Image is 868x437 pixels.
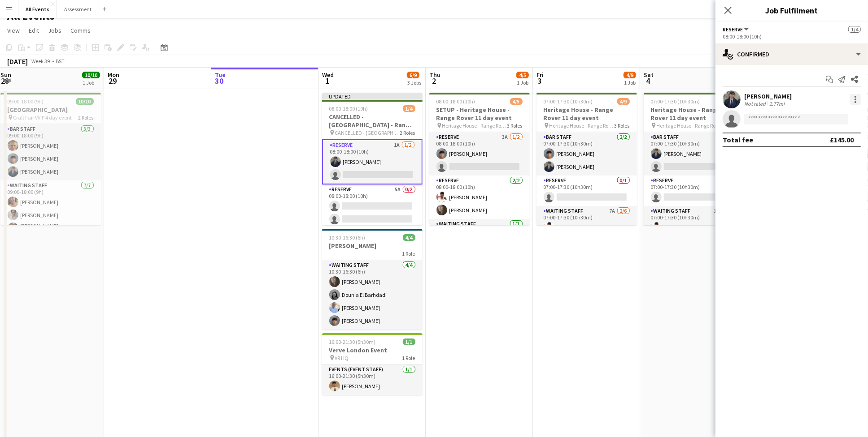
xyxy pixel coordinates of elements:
button: All Events [18,0,57,18]
app-card-role: Reserve1A0/107:00-17:30 (10h30m) [644,176,744,206]
span: 1 Role [402,355,415,361]
span: Edit [29,26,39,34]
span: 1/1 [403,338,415,345]
span: 4/9 [617,98,630,105]
app-job-card: 08:00-18:00 (10h)4/5SETUP - Heritage House - Range Rover 11 day event Heritage House - Range Rove... [429,93,530,225]
span: View [7,26,20,34]
app-card-role: Reserve2/208:00-18:00 (10h)[PERSON_NAME][PERSON_NAME] [429,176,530,219]
span: Week 39 [30,58,52,64]
h3: SETUP - Heritage House - Range Rover 11 day event [429,106,530,122]
span: CANCELLED - [GEOGRAPHIC_DATA] - Range Rover 11 day event [335,129,400,136]
span: 30 [214,76,226,86]
div: £145.00 [830,135,854,144]
span: Heritage House - Range Rover 11 day event [442,122,507,129]
div: 16:00-21:30 (5h30m)1/1Verve London Event VR HQ1 RoleEvents (Event Staff)1/116:00-21:30 (5h30m)[PE... [322,333,423,395]
app-card-role: Reserve3A1/208:00-18:00 (10h)[PERSON_NAME] [429,132,530,176]
app-job-card: 07:00-17:30 (10h30m)4/9Heritage House - Range Rover 11 day event Heritage House - Range Rover 11 ... [537,93,637,225]
div: BST [56,58,65,64]
span: 1 Role [402,250,415,257]
span: 10/10 [76,98,94,105]
div: [PERSON_NAME] [744,92,792,100]
app-job-card: 09:00-18:00 (9h)10/10[GEOGRAPHIC_DATA] Craft Fair VVIP 4 day event2 RolesBar Staff3/309:00-18:00 ... [0,93,101,225]
span: Heritage House - Range Rover 11 day event [550,122,615,129]
app-card-role: Reserve1A1/208:00-18:00 (10h)[PERSON_NAME] [322,139,423,184]
div: 3 Jobs [407,79,421,86]
app-card-role: Waiting Staff12A3/607:00-17:30 (10h30m)[PERSON_NAME] [644,206,744,301]
app-card-role: Bar Staff3A1/207:00-17:30 (10h30m)[PERSON_NAME] [644,132,744,176]
span: 3 [535,76,544,86]
span: 10:30-16:30 (6h) [329,234,366,241]
button: Assessment [57,0,99,18]
div: 08:00-18:00 (10h) [723,33,861,40]
h3: CANCELLED - [GEOGRAPHIC_DATA] - Range Rover 11 day event [322,113,423,129]
span: Tue [215,71,226,79]
span: 3 Roles [507,122,523,129]
app-card-role: Reserve5A0/208:00-18:00 (10h) [322,184,423,228]
div: Total fee [723,135,753,144]
span: 2 Roles [79,114,94,121]
span: VR HQ [335,355,349,361]
span: Craft Fair VVIP 4 day event [13,114,72,121]
app-card-role: Reserve0/107:00-17:30 (10h30m) [537,176,637,206]
span: 1 [321,76,334,86]
app-card-role: Waiting Staff7/709:00-18:00 (9h)[PERSON_NAME][PERSON_NAME][PERSON_NAME] ([PERSON_NAME] [0,180,101,291]
span: 6/9 [407,72,419,78]
span: 1/4 [403,105,415,112]
app-job-card: 07:00-17:30 (10h30m)4/9Heritage House - Range Rover 11 day event Heritage House - Range Rover 11 ... [644,93,744,225]
span: Thu [429,71,441,79]
span: Fri [537,71,544,79]
span: Jobs [48,26,61,34]
a: View [4,25,23,36]
div: 1 Job [517,79,528,86]
app-card-role: Bar Staff3/309:00-18:00 (9h)[PERSON_NAME][PERSON_NAME][PERSON_NAME] [0,124,101,180]
app-card-role: Waiting Staff7A2/607:00-17:30 (10h30m)[PERSON_NAME] [537,206,637,301]
div: 1 Job [83,79,100,86]
span: 09:00-18:00 (9h) [8,98,44,105]
span: Sat [644,71,654,79]
app-card-role: Events (Event Staff)1/116:00-21:30 (5h30m)[PERSON_NAME] [322,364,423,395]
span: 07:00-17:30 (10h30m) [651,98,700,105]
span: Mon [108,71,119,79]
button: Reserve [723,26,750,33]
span: 08:00-18:00 (10h) [329,105,368,112]
app-job-card: 10:30-16:30 (6h)4/4[PERSON_NAME]1 RoleWaiting Staff4/410:30-16:30 (6h)[PERSON_NAME]Dounia El Barh... [322,229,423,330]
span: Reserve [723,26,743,33]
h3: Job Fulfilment [715,4,868,16]
span: Sun [0,71,11,79]
h3: Heritage House - Range Rover 11 day event [537,106,637,122]
h3: [PERSON_NAME] [322,242,423,250]
span: 4/9 [624,72,636,78]
app-job-card: Updated08:00-18:00 (10h)1/4CANCELLED - [GEOGRAPHIC_DATA] - Range Rover 11 day event CANCELLED - [... [322,93,423,225]
span: 29 [106,76,119,86]
h3: Heritage House - Range Rover 11 day event [644,106,744,122]
app-card-role: Bar Staff2/207:00-17:30 (10h30m)[PERSON_NAME][PERSON_NAME] [537,132,637,176]
a: Comms [67,25,94,36]
div: Confirmed [715,43,868,65]
a: Jobs [44,25,65,36]
span: 1/4 [848,26,861,33]
span: 08:00-18:00 (10h) [436,98,475,105]
h3: Verve London Event [322,346,423,354]
app-card-role: Waiting Staff4/410:30-16:30 (6h)[PERSON_NAME]Dounia El Barhdadi[PERSON_NAME][PERSON_NAME] [322,260,423,330]
span: Comms [70,26,91,34]
span: 2 Roles [400,129,415,136]
div: Updated [322,93,423,100]
span: 4/5 [516,72,529,78]
span: Wed [322,71,334,79]
span: Heritage House - Range Rover 11 day event [657,122,722,129]
div: 2.77mi [768,100,786,107]
span: 4/5 [510,98,523,105]
span: 3 Roles [615,122,630,129]
app-card-role: Waiting Staff1/1 [429,219,530,249]
span: 4 [642,76,654,86]
span: 10/10 [82,72,100,78]
div: Not rated [744,100,768,107]
span: 07:00-17:30 (10h30m) [544,98,593,105]
span: 4/4 [403,234,415,241]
